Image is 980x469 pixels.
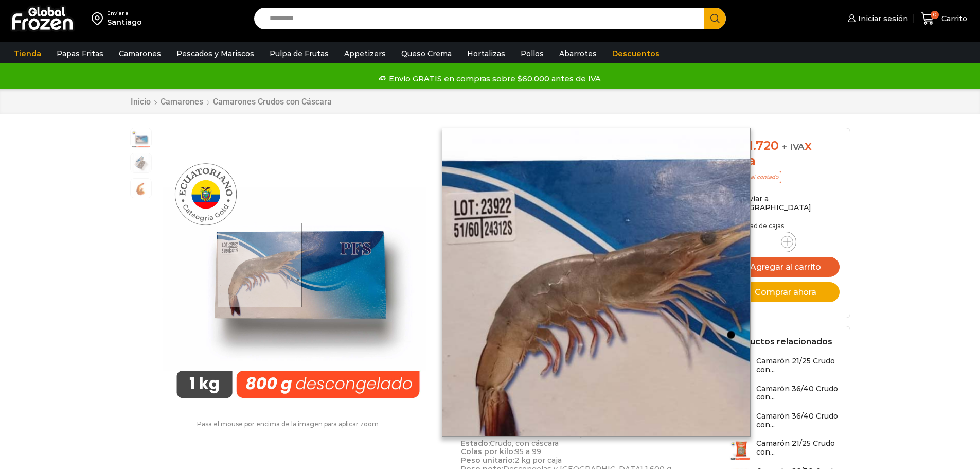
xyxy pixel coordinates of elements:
a: Camarón 36/40 Crudo con... [729,412,840,434]
a: Pescados y Mariscos [171,44,259,63]
div: Santiago [107,17,142,27]
h2: Productos relacionados [729,337,832,346]
a: Inicio [130,97,151,107]
a: Tienda [9,44,46,63]
span: 0 [931,11,939,19]
a: Iniciar sesión [845,8,908,29]
a: Hortalizas [462,44,510,63]
span: Carrito [939,13,967,24]
button: Agregar al carrito [729,257,840,277]
h3: Camarón 36/40 Crudo con... [756,412,840,429]
h3: Camarón 21/25 Crudo con... [756,439,840,457]
a: Camarones [160,97,204,107]
a: Descuentos [607,44,665,63]
strong: Estado: [461,439,490,448]
a: 0 Carrito [918,7,970,31]
p: Cantidad de cajas [729,222,840,230]
span: camarón ecuatoriano [131,128,151,149]
input: Product quantity [753,235,773,249]
a: Camarón 21/25 Crudo con... [729,357,840,379]
a: Pollos [515,44,549,63]
a: Abarrotes [554,44,602,63]
img: address-field-icon.svg [92,10,107,27]
a: Camarones Crudos con Cáscara [212,97,332,107]
h3: Camarón 36/40 Crudo con... [756,385,840,402]
strong: Peso unitario: [461,456,514,465]
button: Comprar ahora [729,282,840,302]
a: Appetizers [339,44,391,63]
strong: Colas por kilo: [461,447,515,456]
h3: Camarón 21/25 Crudo con... [756,357,840,374]
button: Search button [704,8,726,29]
nav: Breadcrumb [130,97,332,107]
span: Iniciar sesión [856,13,908,24]
a: Camarón 36/40 Crudo con... [729,385,840,407]
span: camaron-con-cascara [131,179,151,199]
a: Queso Crema [396,44,457,63]
a: Pulpa de Frutas [264,44,334,63]
div: Enviar a [107,10,142,17]
bdi: 131.720 [729,138,779,153]
div: x caja [729,138,840,168]
span: + IVA [782,142,805,152]
a: Camarones [114,44,166,63]
p: Precio al contado [729,171,781,183]
a: Enviar a [GEOGRAPHIC_DATA] [729,194,812,212]
a: Camarón 21/25 Crudo con... [729,439,840,461]
span: Caja camarón [131,153,151,174]
p: Pasa el mouse por encima de la imagen para aplicar zoom [130,421,446,428]
a: Papas Fritas [51,44,109,63]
